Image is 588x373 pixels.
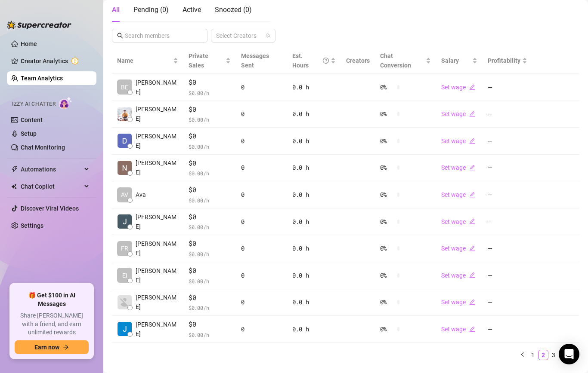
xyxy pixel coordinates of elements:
a: Set wageedit [441,299,475,306]
td: — [483,208,532,235]
span: $ 0.00 /h [189,330,231,339]
span: Messages Sent [241,52,269,69]
span: [PERSON_NAME] [136,320,178,339]
span: edit [469,192,475,198]
span: $ 0.00 /h [189,196,231,205]
li: 2 [538,350,548,360]
a: 1 [528,350,538,360]
span: [PERSON_NAME] [136,131,178,150]
span: edit [469,326,475,332]
a: Set wageedit [441,245,475,252]
div: 0 [241,136,282,146]
span: $ 0.00 /h [189,115,231,124]
div: 0 [241,163,282,172]
td: — [483,74,532,101]
span: edit [469,138,475,144]
button: Earn nowarrow-right [15,340,89,354]
a: Set wageedit [441,110,475,117]
span: Chat Conversion [380,52,411,69]
span: $0 [189,212,231,222]
span: $0 [189,104,231,115]
a: Discover Viral Videos [21,205,79,212]
a: Set wageedit [441,164,475,171]
span: Private Sales [189,52,208,69]
span: EI [122,271,127,280]
span: edit [469,218,475,224]
span: edit [469,272,475,278]
span: edit [469,245,475,251]
input: Search members [125,31,195,40]
div: 0.0 h [292,190,336,199]
a: Setup [21,130,37,137]
span: [PERSON_NAME] [136,293,178,312]
span: edit [469,299,475,305]
span: question-circle [323,51,329,70]
span: $0 [189,266,231,276]
span: search [117,33,123,39]
span: FR [121,244,128,253]
span: $ 0.00 /h [189,250,231,258]
a: Set wageedit [441,218,475,225]
div: 0.0 h [292,136,336,146]
a: Creator Analytics exclamation-circle [21,54,90,68]
a: Set wageedit [441,326,475,333]
div: 0.0 h [292,244,336,253]
span: $ 0.00 /h [189,223,231,231]
img: Rupert T. [118,322,132,336]
span: [PERSON_NAME] [136,266,178,285]
li: 3 [548,350,559,360]
span: 0 % [380,163,394,172]
span: Earn now [34,344,59,351]
span: Automations [21,162,82,176]
div: 0.0 h [292,217,336,226]
span: $0 [189,131,231,141]
td: — [483,101,532,128]
span: 0 % [380,271,394,280]
span: $ 0.00 /h [189,303,231,312]
span: $0 [189,185,231,195]
a: 2 [538,350,548,360]
span: 0 % [380,297,394,307]
button: left [517,350,528,360]
span: $ 0.00 /h [189,89,231,97]
td: — [483,181,532,208]
span: Snoozed ( 0 ) [215,6,252,14]
span: Share [PERSON_NAME] with a friend, and earn unlimited rewards [15,312,89,337]
span: $ 0.00 /h [189,142,231,151]
div: 0 [241,190,282,199]
span: Izzy AI Chatter [12,100,56,108]
span: team [266,33,271,38]
span: 0 % [380,217,394,226]
span: 0 % [380,324,394,334]
li: Previous Page [517,350,528,360]
span: left [520,352,525,357]
img: logo-BBDzfeDw.svg [7,21,71,29]
span: $0 [189,158,231,168]
span: edit [469,165,475,171]
span: BE [121,83,128,92]
span: Name [117,56,171,65]
div: 0.0 h [292,109,336,119]
span: edit [469,111,475,117]
span: $0 [189,293,231,303]
span: [PERSON_NAME] [136,239,178,258]
a: Set wageedit [441,84,475,91]
span: arrow-right [63,344,69,350]
span: $ 0.00 /h [189,169,231,177]
a: Team Analytics [21,75,63,82]
th: Name [112,48,183,74]
div: 0.0 h [292,324,336,334]
span: [PERSON_NAME] [136,212,178,231]
div: 0 [241,271,282,280]
a: 3 [549,350,558,360]
a: Content [21,116,43,123]
span: edit [469,84,475,90]
img: Chat Copilot [11,183,17,190]
a: Chat Monitoring [21,144,65,151]
img: Derik Barron [118,295,132,309]
div: 0 [241,324,282,334]
td: — [483,289,532,316]
td: — [483,155,532,182]
div: 0 [241,297,282,307]
span: [PERSON_NAME] [136,78,178,97]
